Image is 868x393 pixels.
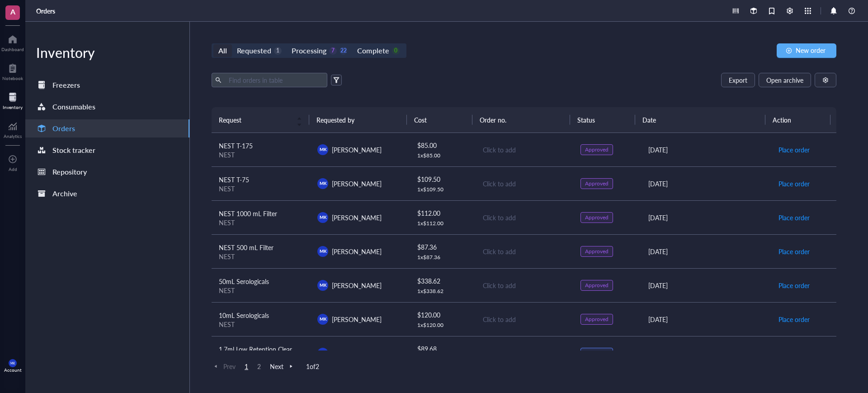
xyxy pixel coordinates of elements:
td: Click to add [475,268,573,302]
div: [DATE] [648,246,764,256]
div: Inventory [3,104,23,110]
a: Stock tracker [25,141,189,159]
span: 50mL Serologicals [219,277,269,286]
td: 713773 [475,336,573,370]
div: Complete [357,44,389,57]
span: Receive [778,348,800,358]
button: Export [721,73,755,87]
div: NEST [219,151,303,159]
span: Prev [212,362,236,370]
span: [PERSON_NAME] [332,349,382,358]
th: Requested by [309,107,407,133]
button: Place order [778,210,810,225]
span: Place order [778,314,810,324]
span: [PERSON_NAME] [332,213,382,222]
div: [DATE] [648,314,764,324]
div: Approved [585,214,609,221]
a: Orders [36,7,57,15]
div: 1 x $ 85.00 [417,152,468,159]
div: Approved [585,248,609,255]
div: Account [4,367,22,373]
span: 10mL Serologicals [219,311,269,320]
span: NEST 500 mL Filter [219,243,274,252]
td: Click to add [475,234,573,268]
span: Next [270,362,295,370]
div: [DATE] [648,280,764,290]
div: $ 85.00 [417,140,468,150]
div: $ 112.00 [417,208,468,218]
div: 713773 [483,348,566,358]
div: Click to add [483,179,566,189]
div: 7 [329,47,337,55]
button: Place order [778,176,810,191]
span: NEST 1000 mL Filter [219,209,277,218]
div: Click to add [483,314,566,324]
th: Status [570,107,635,133]
div: Click to add [483,280,566,290]
div: Inventory [25,43,189,62]
span: 1 of 2 [306,362,319,370]
div: Add [9,166,17,172]
span: Place order [778,179,810,189]
div: NEST [219,185,303,193]
a: Archive [25,185,189,203]
div: 0 [392,47,400,55]
div: 1 x $ 112.00 [417,220,468,227]
button: Place order [778,278,810,293]
span: NEST T-75 [219,175,249,184]
div: Ordered [587,350,607,357]
span: 1 [241,362,252,370]
div: Click to add [483,213,566,223]
th: Action [765,107,830,133]
div: Approved [585,180,609,187]
div: segmented control [212,43,406,58]
th: Order no. [472,107,570,133]
a: Inventory [3,90,23,110]
span: Place order [778,280,810,290]
div: [DATE] [648,213,764,223]
span: MK [320,146,326,152]
a: Notebook [2,61,23,81]
div: Click to add [483,145,566,155]
button: Place order [778,244,810,259]
span: Export [729,76,747,84]
span: New order [796,47,826,54]
span: Request [219,115,291,125]
span: MK [320,282,326,288]
span: Place order [778,145,810,155]
td: Click to add [475,166,573,200]
div: $ 120.00 [417,310,468,320]
div: Orders [52,122,75,135]
span: MK [320,214,326,220]
div: $ 338.62 [417,276,468,286]
div: 22 [340,47,347,55]
div: [DATE] [648,145,764,155]
div: NEST [219,286,303,294]
span: MK [320,350,326,356]
div: $ 109.50 [417,174,468,184]
div: Click to add [483,246,566,256]
td: Click to add [475,133,573,167]
div: NEST [219,320,303,328]
div: 1 [274,47,282,55]
div: Freezers [52,79,80,91]
button: New order [777,43,836,58]
div: $ 87.36 [417,242,468,252]
a: Analytics [4,119,22,139]
span: MK [10,361,15,365]
div: Stock tracker [52,144,95,156]
div: Dashboard [1,47,24,52]
span: MK [320,248,326,254]
a: Orders [25,119,189,137]
span: Place order [778,246,810,256]
span: MK [320,180,326,186]
a: Consumables [25,98,189,116]
th: Request [212,107,309,133]
div: 1 x $ 109.50 [417,186,468,193]
div: 1 x $ 120.00 [417,322,468,329]
div: [DATE] [648,348,764,358]
span: 1.7ml Low Retention Clear Microtubes [219,345,325,354]
span: MK [320,316,326,322]
span: [PERSON_NAME] [332,281,382,290]
button: Open archive [759,73,811,87]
